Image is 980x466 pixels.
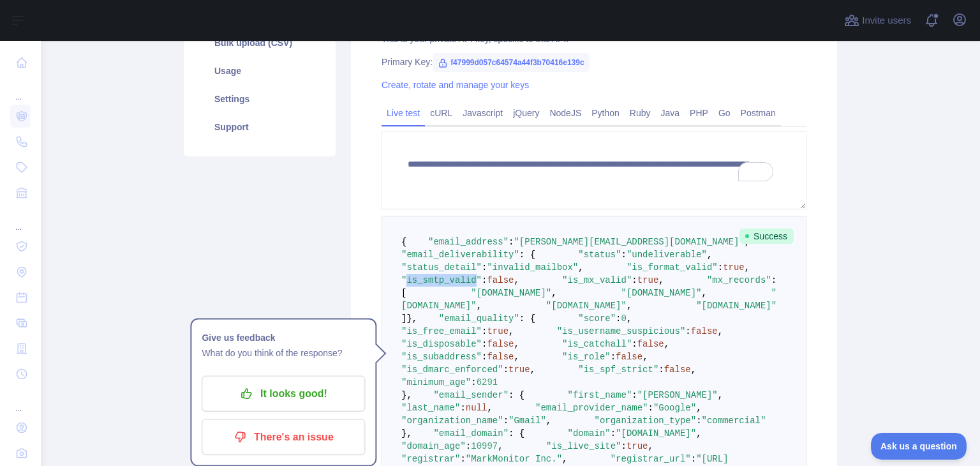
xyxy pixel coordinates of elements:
[401,390,412,400] span: },
[718,262,723,273] span: :
[567,428,610,439] span: "domain"
[658,275,664,285] span: ,
[637,339,664,349] span: false
[460,403,465,413] span: :
[557,326,686,336] span: "is_username_suspicious"
[401,416,503,426] span: "organization_name"
[425,103,457,123] a: cURL
[546,416,551,426] span: ,
[519,313,535,324] span: : {
[199,113,320,141] a: Support
[10,207,31,232] div: ...
[482,339,487,349] span: :
[546,441,621,451] span: "is_live_site"
[509,390,524,400] span: : {
[702,288,707,298] span: ,
[471,377,476,387] span: :
[466,403,487,413] span: null
[199,29,320,57] a: Bulk upload (CSV)
[546,301,627,311] span: "[DOMAIN_NAME]"
[509,237,514,247] span: :
[627,313,632,324] span: ,
[871,433,967,460] iframe: Toggle Customer Support
[627,262,718,273] span: "is_format_valid"
[519,250,535,260] span: : {
[477,301,482,311] span: ,
[401,403,460,413] span: "last_name"
[460,454,465,464] span: :
[637,390,718,400] span: "[PERSON_NAME]"
[611,428,616,439] span: :
[202,330,365,345] h1: Give us feedback
[487,352,514,362] span: false
[466,441,471,451] span: :
[471,441,498,451] span: 10997
[713,103,736,123] a: Go
[685,103,713,123] a: PHP
[567,390,632,400] span: "first_name"
[621,313,627,324] span: 0
[736,103,781,123] a: Postman
[509,416,546,426] span: "Gmail"
[616,313,621,324] span: :
[842,10,914,31] button: Invite users
[508,103,544,123] a: jQuery
[862,13,911,28] span: Invite users
[498,441,503,451] span: ,
[509,326,514,336] span: ,
[664,365,691,375] span: false
[616,428,696,439] span: "[DOMAIN_NAME]"
[199,57,320,85] a: Usage
[514,275,519,285] span: ,
[562,454,567,464] span: ,
[401,250,519,260] span: "email_deliverability"
[401,365,503,375] span: "is_dmarc_enforced"
[482,352,487,362] span: :
[202,419,365,455] button: There's an issue
[401,454,460,464] span: "registrar"
[439,313,519,324] span: "email_quality"
[401,262,482,273] span: "status_detail"
[621,441,627,451] span: :
[530,365,535,375] span: ,
[696,416,701,426] span: :
[632,390,637,400] span: :
[578,365,658,375] span: "is_spf_strict"
[702,416,766,426] span: "commercial"
[632,275,637,285] span: :
[401,288,776,311] span: "[DOMAIN_NAME]"
[648,403,653,413] span: :
[685,326,690,336] span: :
[578,313,616,324] span: "score"
[696,301,776,311] span: "[DOMAIN_NAME]"
[611,454,691,464] span: "registrar_url"
[648,441,653,451] span: ,
[401,352,482,362] span: "is_subaddress"
[487,275,514,285] span: false
[745,237,750,247] span: ,
[503,416,509,426] span: :
[428,237,509,247] span: "email_address"
[487,326,509,336] span: true
[642,352,648,362] span: ,
[611,352,616,362] span: :
[745,262,750,273] span: ,
[637,275,659,285] span: true
[487,403,492,413] span: ,
[658,365,664,375] span: :
[382,103,425,123] a: Live test
[202,376,365,412] button: It looks good!
[401,275,482,285] span: "is_smtp_valid"
[401,313,406,324] span: ]
[718,390,723,400] span: ,
[625,103,656,123] a: Ruby
[578,250,621,260] span: "status"
[211,383,355,405] p: It looks good!
[401,237,406,247] span: {
[482,262,487,273] span: :
[487,262,578,273] span: "invalid_mailbox"
[551,288,556,298] span: ,
[664,339,669,349] span: ,
[482,326,487,336] span: :
[691,365,696,375] span: ,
